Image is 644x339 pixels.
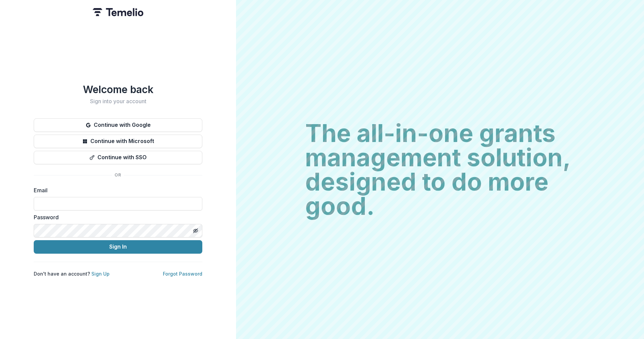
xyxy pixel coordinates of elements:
[34,270,110,277] p: Don't have an account?
[34,83,202,95] h1: Welcome back
[34,135,202,148] button: Continue with Microsoft
[163,271,202,277] a: Forgot Password
[190,225,201,236] button: Toggle password visibility
[34,240,202,254] button: Sign In
[91,271,110,277] a: Sign Up
[93,8,143,16] img: Temelio
[34,151,202,164] button: Continue with SSO
[34,213,198,221] label: Password
[34,118,202,132] button: Continue with Google
[34,186,198,194] label: Email
[34,98,202,105] h2: Sign into your account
